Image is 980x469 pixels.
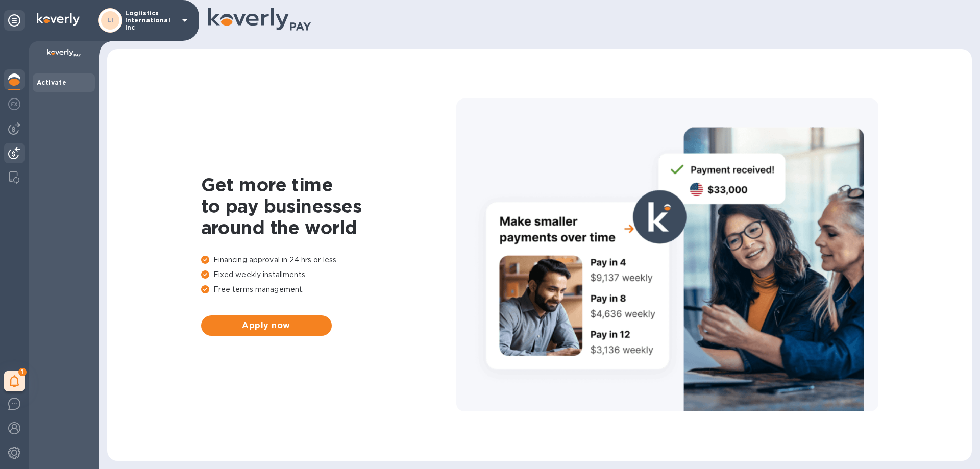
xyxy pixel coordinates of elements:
h1: Get more time to pay businesses around the world [201,174,456,238]
p: Fixed weekly installments. [201,269,456,280]
img: Logo [37,13,80,26]
b: Activate [37,79,66,86]
span: 1 [18,368,27,376]
p: Logiistics International Inc [125,10,176,31]
div: Unpin categories [4,10,24,31]
p: Financing approval in 24 hrs or less. [201,255,456,265]
p: Free terms management. [201,284,456,295]
b: LI [107,16,114,24]
span: Apply now [209,319,324,332]
button: Apply now [201,315,332,336]
img: Foreign exchange [8,98,20,110]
